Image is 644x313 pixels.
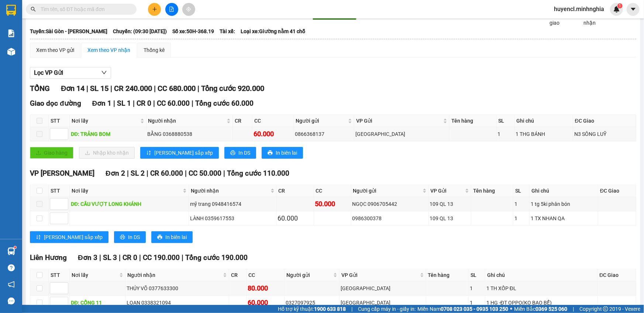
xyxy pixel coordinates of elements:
th: Ghi chú [530,185,598,197]
button: downloadNhập kho nhận [79,147,135,159]
span: CR 60.000 [150,169,183,177]
span: Loại xe: Giường nằm 41 chỗ [241,27,305,35]
span: SL 15 [90,84,109,93]
button: uploadGiao hàng [30,147,73,159]
span: Tài xế: [220,27,235,35]
div: [GEOGRAPHIC_DATA] [341,284,425,292]
th: CC [247,269,285,281]
th: STT [49,115,70,127]
th: Tên hàng [450,115,496,127]
th: CC [252,115,294,127]
span: | [139,253,141,262]
span: search [31,7,36,12]
span: | [127,169,129,177]
span: | [197,84,199,93]
span: Đơn 2 [106,169,125,177]
span: In DS [128,233,140,241]
span: printer [157,235,162,240]
span: CC 50.000 [189,169,221,177]
span: | [86,84,88,93]
input: Tìm tên, số ĐT hoặc mã đơn [41,5,128,13]
div: 60.000 [278,213,313,224]
td: 109 QL 13 [429,211,472,226]
span: Miền Nam [417,305,508,313]
span: Giao dọc đường [30,99,81,108]
th: CR [277,185,314,197]
span: VP [PERSON_NAME] [30,169,94,177]
span: Liên Hương [30,253,67,262]
span: sort-ascending [36,235,41,240]
td: Sài Gòn [354,127,450,141]
span: | [153,99,155,108]
sup: 1 [14,246,16,249]
span: CC 190.000 [143,253,180,262]
span: Nơi lấy [72,117,139,125]
div: [GEOGRAPHIC_DATA] [355,130,448,138]
th: CC [314,185,351,197]
span: | [351,305,352,313]
span: | [113,99,115,108]
span: | [110,84,112,93]
div: [GEOGRAPHIC_DATA] [341,299,425,307]
span: Người gửi [296,117,347,125]
div: DĐ: CẦU VƯỢT LONG KHÁNH [71,200,187,208]
span: Đơn 1 [92,99,112,108]
span: Người gửi [353,187,421,195]
span: | [223,169,225,177]
span: Tổng cước 110.000 [227,169,289,177]
th: STT [49,269,70,281]
div: 1 THG BÁNH [516,130,572,138]
th: SL [513,185,530,197]
span: Đơn 3 [78,253,97,262]
span: Nơi lấy [72,187,181,195]
button: printerIn biên lai [262,147,303,159]
span: caret-down [630,6,637,13]
span: file-add [169,7,174,12]
td: 109 QL 13 [429,197,472,211]
span: Cung cấp máy in - giấy in: [358,305,416,313]
span: CR 240.000 [114,84,152,93]
div: 109 QL 13 [430,200,470,208]
span: printer [120,235,125,240]
div: 60.000 [248,298,283,308]
div: DĐ: TRẢNG BOM [71,130,145,138]
div: mỹ trang 0948416574 [190,200,275,208]
div: DĐ: CỔNG 11 [71,299,124,307]
div: 1 [514,200,528,208]
div: 1 tg 5ki phân bón [531,200,597,208]
span: copyright [603,306,608,312]
div: Xem theo VP gửi [36,46,74,54]
div: 1 [470,284,484,292]
th: SL [469,269,485,281]
span: Người gửi [286,271,332,279]
span: question-circle [8,264,15,271]
span: Đơn 14 [61,84,85,93]
span: Người nhận [127,271,221,279]
span: VP Gửi [341,271,419,279]
td: N3 SÔNG LUỸ [573,127,636,141]
span: | [99,253,101,262]
span: notification [8,281,15,288]
span: TỔNG [30,84,50,93]
span: sort-ascending [146,150,151,156]
span: plus [152,7,157,12]
button: caret-down [627,3,640,16]
span: Lọc VP Gửi [34,68,63,77]
sup: 1 [617,3,623,8]
span: In biên lai [276,149,297,157]
th: CR [229,269,247,281]
div: 1 [498,130,513,138]
span: CC 680.000 [158,84,196,93]
div: 60.000 [254,129,293,139]
button: sort-ascending[PERSON_NAME] sắp xếp [140,147,219,159]
th: Ghi chú [485,269,597,281]
span: CC 60.000 [157,99,190,108]
div: 1 [470,299,484,307]
b: Tuyến: Sài Gòn - [PERSON_NAME] [30,28,107,34]
span: | [147,169,148,177]
span: Nơi lấy [72,271,118,279]
img: solution-icon [7,29,15,37]
td: Sài Gòn [340,296,426,310]
span: | [182,253,183,262]
button: Lọc VP Gửi [30,67,111,79]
